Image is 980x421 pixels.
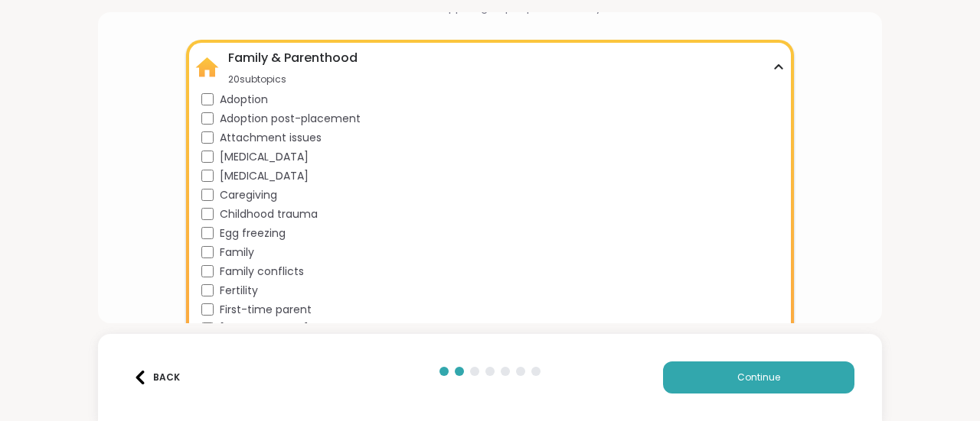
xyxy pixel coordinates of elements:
[220,321,309,337] span: [MEDICAL_DATA]
[220,92,268,108] span: Adoption
[228,49,358,67] div: Family & Parenthood
[220,264,304,280] span: Family conflicts
[220,111,361,127] span: Adoption post-placement
[220,283,258,299] span: Fertility
[220,149,309,165] span: [MEDICAL_DATA]
[228,73,358,86] div: 20 subtopics
[126,361,187,393] button: Back
[220,168,309,184] span: [MEDICAL_DATA]
[663,361,854,393] button: Continue
[220,225,286,241] span: Egg freezing
[220,187,277,203] span: Caregiving
[220,302,312,318] span: First-time parent
[737,371,780,384] span: Continue
[220,206,318,222] span: Childhood trauma
[133,371,180,384] div: Back
[220,245,254,261] span: Family
[220,130,322,146] span: Attachment issues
